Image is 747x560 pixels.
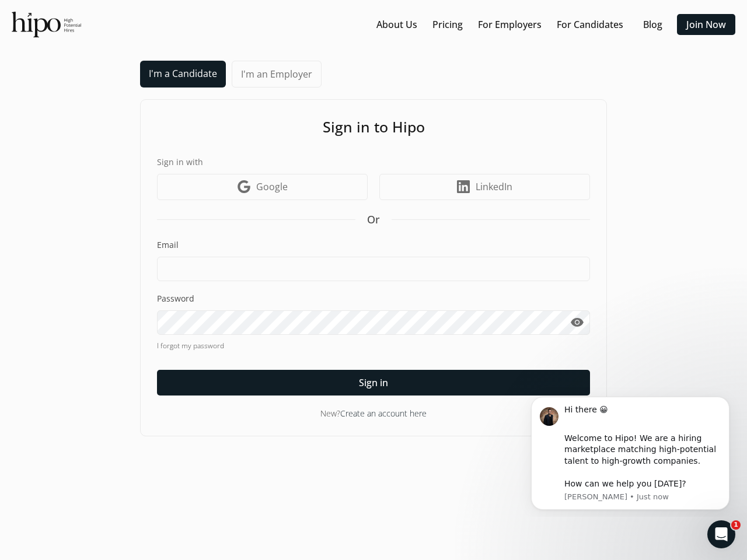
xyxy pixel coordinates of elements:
a: For Employers [478,17,542,32]
a: LinkedIn [379,174,590,200]
a: I forgot my password [157,341,590,351]
a: I'm a Candidate [140,61,226,87]
span: visibility [570,316,584,330]
button: Blog [634,14,671,35]
span: 1 [731,520,741,530]
button: For Candidates [552,14,628,35]
a: About Us [376,17,417,32]
a: Blog [643,17,662,32]
a: Pricing [432,17,463,32]
button: Pricing [428,14,467,35]
a: Join Now [686,17,726,32]
a: Create an account here [340,408,427,419]
iframe: Intercom live chat [707,520,735,548]
button: About Us [372,14,422,35]
label: Sign in with [157,156,590,168]
span: Sign in [359,376,388,390]
iframe: Intercom notifications message [514,386,747,517]
img: official-logo [12,12,81,37]
button: Join Now [677,14,735,35]
label: Email [157,239,590,251]
label: Password [157,293,590,304]
span: Google [256,180,288,194]
button: visibility [564,310,590,335]
button: Sign in [157,370,590,395]
div: New? [157,407,590,419]
button: For Employers [473,14,546,35]
a: For Candidates [557,17,623,32]
a: Google [157,174,368,200]
h1: Sign in to Hipo [157,116,590,138]
span: LinkedIn [476,180,512,194]
span: Or [367,212,380,228]
a: I'm an Employer [232,61,322,87]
